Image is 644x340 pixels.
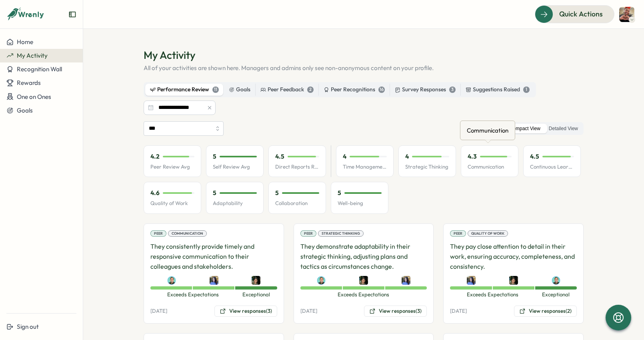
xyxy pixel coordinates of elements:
[275,152,284,161] p: 4.5
[514,306,577,317] button: View responses(2)
[324,85,385,94] div: Peer Recognitions
[300,241,427,271] p: They demonstrate adaptability in their strategic thinking, adjusting plans and tactics as circums...
[552,276,560,285] img: Miguel Zeballos-Vargas
[229,85,250,94] div: Goals
[213,200,257,207] p: Adaptability
[619,7,634,22] img: Cyndyl Harrison
[509,276,518,285] img: Ethan Elisara
[300,291,427,298] span: Exceeds Expectations
[405,152,409,161] p: 4
[68,10,76,18] button: Expand sidebar
[150,85,219,94] div: Performance Review
[535,5,614,23] button: Quick Actions
[468,230,508,237] div: Quality of Work
[150,291,235,298] span: Exceeds Expectations
[468,163,512,171] p: Communication
[275,200,319,207] p: Collaboration
[343,152,346,161] p: 4
[17,52,48,59] span: My Activity
[364,306,427,317] button: View responses(3)
[450,230,466,237] div: Peer
[150,163,194,171] p: Peer Review Avg
[318,230,364,237] div: Strategic Thinking
[252,276,260,285] img: Ethan Elisara
[466,85,530,94] div: Suggestions Raised
[359,276,368,285] img: Ethan Elisara
[17,38,33,46] span: Home
[167,276,176,285] img: Miguel Zeballos-Vargas
[150,308,167,315] p: [DATE]
[450,308,467,315] p: [DATE]
[535,291,576,298] span: Exceptional
[17,65,62,73] span: Recognition Wall
[378,87,385,93] div: 16
[150,230,166,237] div: Peer
[235,291,277,298] span: Exceptional
[545,124,582,134] label: Detailed View
[307,87,314,93] div: 2
[300,308,317,315] p: [DATE]
[450,291,535,298] span: Exceeds Expectations
[402,276,410,285] img: Emily Edwards
[213,189,216,197] p: 5
[338,189,341,197] p: 5
[465,124,510,137] div: Communication
[530,152,539,161] p: 4.5
[450,241,577,271] p: They pay close attention to detail in their work, ensuring accuracy, completeness, and consistency.
[168,230,207,237] div: Communication
[449,87,456,93] div: 3
[212,87,219,93] div: 11
[467,276,476,285] img: Emily Edwards
[213,163,257,171] p: Self Review Avg
[17,323,39,330] span: Sign out
[214,306,277,317] button: View responses(3)
[343,163,387,171] p: Time Management
[468,152,477,161] p: 4.3
[559,9,603,19] span: Quick Actions
[210,276,218,285] img: Emily Edwards
[150,152,160,161] p: 4.2
[17,79,41,87] span: Rewards
[150,241,277,271] p: They consistently provide timely and responsive communication to their colleagues and stakeholders.
[150,200,194,207] p: Quality of Work
[506,124,544,134] label: Compact View
[530,163,574,171] p: Continuous Learning
[405,163,449,171] p: Strategic Thinking
[395,85,456,94] div: Survey Responses
[523,87,530,93] div: 1
[17,107,33,114] span: Goals
[338,200,382,207] p: Well-being
[275,189,279,197] p: 5
[275,163,319,171] p: Direct Reports Review Avg
[144,64,584,72] p: All of your activities are shown here. Managers and admins only see non-anonymous content on your...
[144,48,584,62] h1: My Activity
[17,93,51,101] span: One on Ones
[150,189,160,197] p: 4.6
[260,85,314,94] div: Peer Feedback
[300,230,316,237] div: Peer
[317,276,326,285] img: Miguel Zeballos-Vargas
[213,152,216,161] p: 5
